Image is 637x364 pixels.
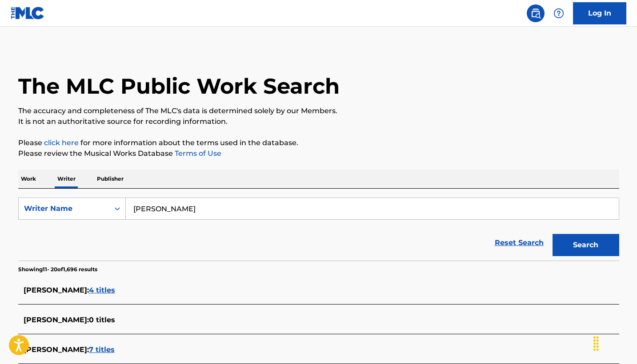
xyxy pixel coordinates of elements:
p: It is not an authoritative source for recording information. [18,116,619,127]
a: Public Search [527,4,545,22]
span: 0 titles [89,316,115,324]
form: Search Form [18,198,619,261]
img: help [553,8,564,19]
a: Terms of Use [173,149,221,158]
button: Search [553,234,619,256]
p: Work [18,170,39,188]
iframe: Chat Widget [593,321,637,364]
h1: The MLC Public Work Search [18,73,340,99]
a: Reset Search [490,233,548,253]
div: Help [550,4,568,22]
img: search [530,8,541,19]
p: Please review the Musical Works Database [18,148,619,159]
span: [PERSON_NAME] : [24,345,89,354]
a: Log In [573,2,626,24]
span: 4 titles [89,286,115,294]
span: [PERSON_NAME] : [24,286,89,294]
p: Writer [55,170,78,188]
span: [PERSON_NAME] : [24,316,89,324]
div: Writer Name [24,203,104,214]
p: Publisher [94,170,126,188]
p: The accuracy and completeness of The MLC's data is determined solely by our Members. [18,106,619,116]
img: MLC Logo [11,7,45,20]
span: 7 titles [89,345,115,354]
p: Showing 11 - 20 of 1,696 results [18,265,97,273]
a: click here [44,138,79,147]
p: Please for more information about the terms used in the database. [18,138,619,148]
div: Drag [589,330,603,357]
